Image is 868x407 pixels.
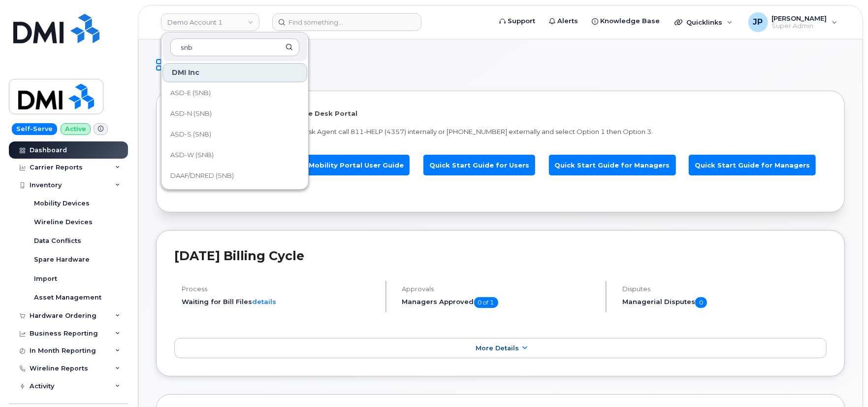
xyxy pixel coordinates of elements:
span: ASD-W (SNB) [170,150,214,160]
a: DAAF/DNRED (SNB) [162,166,307,186]
span: DAAF/DNRED (SNB) [170,171,234,181]
span: ASD-E (SNB) [170,88,211,98]
input: Search [170,38,299,56]
p: To speak with a Mobile Device Service Desk Agent call 811-HELP (4357) internally or [PHONE_NUMBER... [174,127,827,136]
a: ASD-N (SNB) [162,104,307,124]
a: ASD-W (SNB) [162,145,307,165]
span: ASD-N (SNB) [170,109,212,119]
a: Mobility Portal User Guide [303,155,410,176]
h4: Disputes [622,285,827,293]
span: More Details [476,344,519,352]
a: Quick Start Guide for Managers [549,155,676,176]
li: Waiting for Bill Files [182,297,377,306]
a: ASD-E (SNB) [162,83,307,103]
div: DMI Inc [162,63,307,82]
span: ASD-S (SNB) [170,130,211,139]
a: ASD-S (SNB) [162,125,307,144]
h5: Managerial Disputes [622,297,827,308]
h2: [DATE] Billing Cycle [174,248,827,263]
a: Quick Start Guide for Users [423,155,535,176]
a: details [252,298,276,305]
span: 0 of 1 [474,297,498,308]
span: 0 [695,297,707,308]
h4: Approvals [402,285,598,293]
h5: Managers Approved [402,297,598,308]
p: Welcome to the Mobile Device Service Desk Portal [174,109,827,118]
a: Quick Start Guide for Managers [689,155,816,176]
h4: Process [182,285,377,293]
